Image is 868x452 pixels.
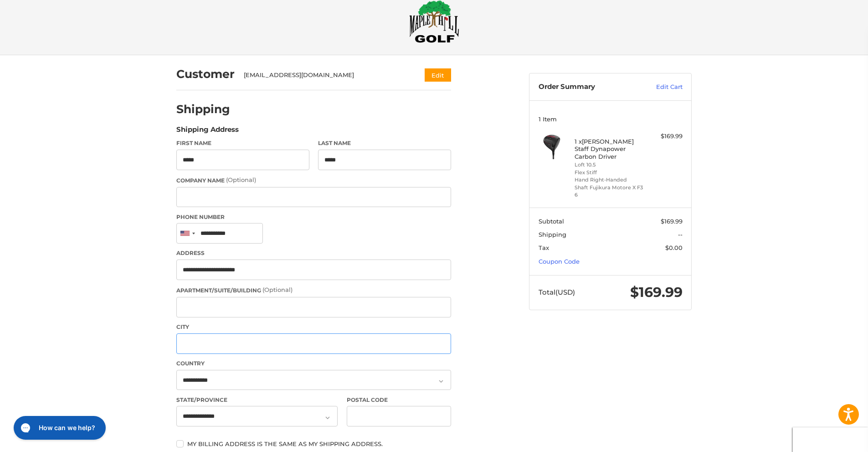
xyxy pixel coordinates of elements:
[539,218,564,225] span: Subtotal
[630,284,683,301] span: $169.99
[176,249,451,257] label: Address
[347,396,452,404] label: Postal Code
[575,161,644,169] li: Loft 10.5
[176,359,451,368] label: Country
[575,138,644,160] h4: 1 x [PERSON_NAME] Staff Dynapower Carbon Driver
[244,71,407,80] div: [EMAIL_ADDRESS][DOMAIN_NAME]
[425,68,451,82] button: Edit
[176,67,235,81] h2: Customer
[575,169,644,177] li: Flex Stiff
[176,176,451,185] label: Company Name
[575,184,644,199] li: Shaft Fujikura Motore X F3 6
[661,218,683,225] span: $169.99
[665,244,683,251] span: $0.00
[176,102,230,116] h2: Shipping
[539,244,549,251] span: Tax
[539,288,575,296] span: Total (USD)
[637,83,683,92] a: Edit Cart
[262,286,293,293] small: (Optional)
[678,231,683,238] span: --
[647,132,683,141] div: $169.99
[226,176,256,183] small: (Optional)
[176,213,451,221] label: Phone Number
[539,258,580,265] a: Coupon Code
[177,223,198,243] div: United States: +1
[539,231,566,238] span: Shipping
[176,286,451,295] label: Apartment/Suite/Building
[793,427,868,452] iframe: Google Customer Reviews
[575,176,644,184] li: Hand Right-Handed
[539,83,637,92] h3: Order Summary
[176,323,451,331] label: City
[176,125,239,139] legend: Shipping Address
[176,139,309,147] label: First Name
[9,413,108,443] iframe: Gorgias live chat messenger
[176,440,451,447] label: My billing address is the same as my shipping address.
[318,139,451,147] label: Last Name
[176,396,338,404] label: State/Province
[539,115,683,123] h3: 1 Item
